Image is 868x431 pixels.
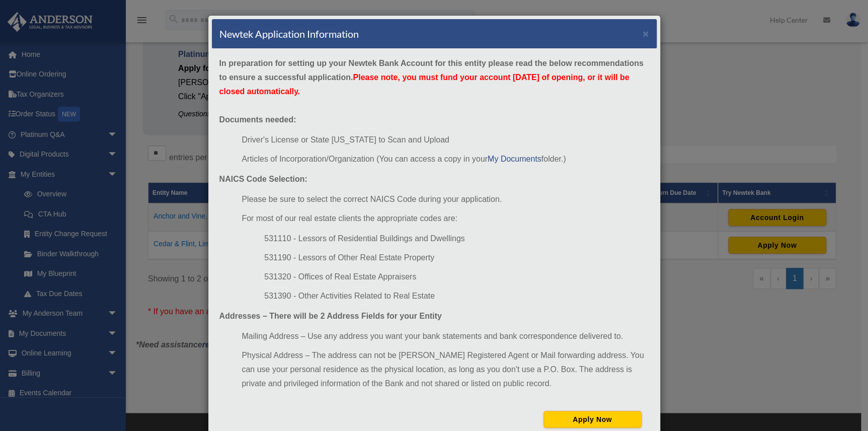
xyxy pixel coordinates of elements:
[242,211,649,226] li: For most of our real estate clients the appropriate codes are:
[242,348,649,391] li: Physical Address – The address can not be [PERSON_NAME] Registered Agent or Mail forwarding addre...
[264,232,649,246] li: 531110 - Lessors of Residential Buildings and Dwellings
[488,155,541,163] a: My Documents
[242,152,649,166] li: Articles of Incorporation/Organization (You can access a copy in your folder.)
[219,59,644,96] strong: In preparation for setting up your Newtek Bank Account for this entity please read the below reco...
[242,192,649,206] li: Please be sure to select the correct NAICS Code during your application.
[264,251,649,265] li: 531190 - Lessors of Other Real Estate Property
[264,289,649,303] li: 531390 - Other Activities Related to Real Estate
[219,115,296,124] strong: Documents needed:
[219,27,359,41] h4: Newtek Application Information
[543,411,642,428] button: Apply Now
[219,312,442,320] strong: Addresses – There will be 2 Address Fields for your Entity
[219,73,629,96] span: Please note, you must fund your account [DATE] of opening, or it will be closed automatically.
[242,329,649,343] li: Mailing Address – Use any address you want your bank statements and bank correspondence delivered...
[264,270,649,284] li: 531320 - Offices of Real Estate Appraisers
[643,28,649,39] button: ×
[242,133,649,147] li: Driver's License or State [US_STATE] to Scan and Upload
[219,175,307,183] strong: NAICS Code Selection:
